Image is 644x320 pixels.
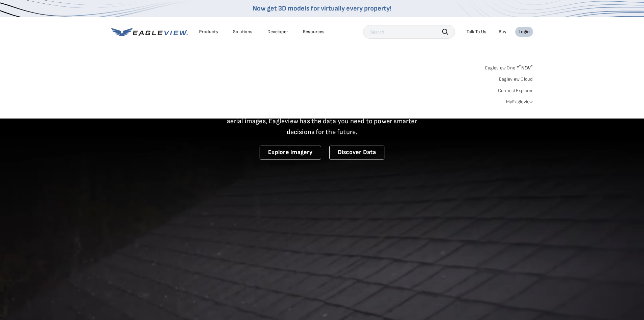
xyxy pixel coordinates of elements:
[329,146,384,159] a: Discover Data
[260,146,321,159] a: Explore Imagery
[303,29,325,35] div: Resources
[467,29,486,35] div: Talk To Us
[485,63,533,71] a: Eagleview One™*NEW*
[253,4,391,13] a: Now get 3D models for virtually every property!
[199,29,218,35] div: Products
[506,99,533,105] a: MyEagleview
[233,29,253,35] div: Solutions
[267,29,288,35] a: Developer
[499,29,506,35] a: Buy
[363,25,455,39] input: Search
[498,88,533,94] a: ConnectExplorer
[499,76,533,82] a: Eagleview Cloud
[519,65,533,71] span: NEW
[219,105,426,137] p: A new era starts here. Built on more than 3.5 billion high-resolution aerial images, Eagleview ha...
[519,29,530,35] div: Login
